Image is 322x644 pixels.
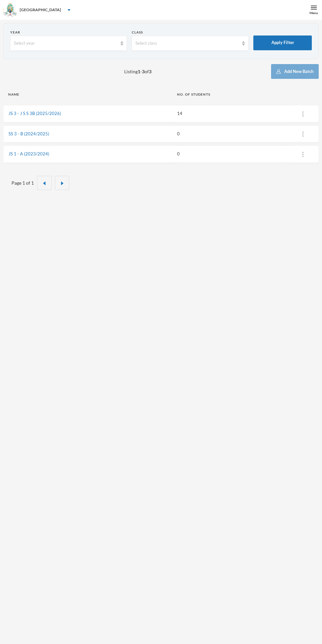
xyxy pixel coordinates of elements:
[271,64,319,79] button: Add New Batch
[14,40,117,47] div: Select year
[138,69,140,74] b: 1
[149,69,151,74] b: 3
[9,111,61,116] a: JS 3 - J S S 3B (2025/2026)
[302,131,304,137] img: ...
[310,11,318,15] div: Menu
[10,30,127,35] div: Year
[3,87,172,102] th: Name
[142,69,145,74] b: 3
[20,7,61,13] div: [GEOGRAPHIC_DATA]
[302,152,304,157] img: ...
[11,179,34,186] div: Page 1 of 1
[9,131,49,136] a: SS 3 - B (2024/2025)
[9,151,49,156] a: JS 1 - A (2023/2024)
[135,40,239,47] div: Select class
[172,146,288,163] td: 0
[302,111,304,117] img: ...
[253,35,312,50] button: Apply Filter
[124,68,151,75] span: Listing - of
[4,4,17,17] img: logo
[172,126,288,143] td: 0
[172,87,288,102] th: No. of students
[172,105,288,122] td: 14
[132,30,248,35] div: Class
